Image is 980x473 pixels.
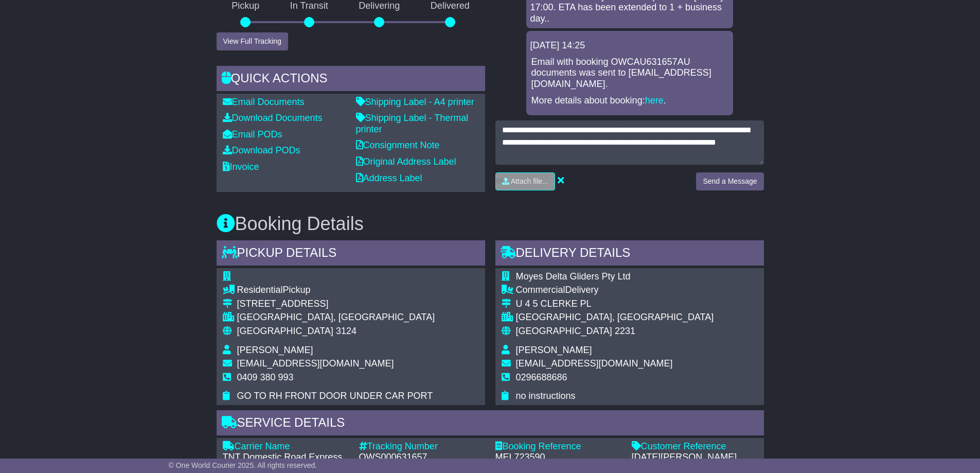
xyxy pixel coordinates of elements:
[516,299,714,310] div: U 4 5 CLERKE PL
[696,172,763,190] button: Send a Message
[223,145,300,155] a: Download PODs
[237,312,435,323] div: [GEOGRAPHIC_DATA], [GEOGRAPHIC_DATA]
[516,358,673,369] span: [EMAIL_ADDRESS][DOMAIN_NAME]
[217,214,764,234] h3: Booking Details
[516,312,714,323] div: [GEOGRAPHIC_DATA], [GEOGRAPHIC_DATA]
[359,452,485,463] div: OWS000631657
[356,97,474,107] a: Shipping Label - A4 printer
[344,1,416,12] p: Delivering
[359,441,485,452] div: Tracking Number
[516,345,592,355] span: [PERSON_NAME]
[632,441,758,452] div: Customer Reference
[632,452,758,463] div: [DATE][PERSON_NAME]
[645,95,664,106] a: here
[516,326,612,336] span: [GEOGRAPHIC_DATA]
[217,66,485,94] div: Quick Actions
[169,461,317,469] span: © One World Courier 2025. All rights reserved.
[336,326,357,336] span: 3124
[356,156,456,167] a: Original Address Label
[237,345,313,355] span: [PERSON_NAME]
[237,372,294,382] span: 0409 380 993
[217,32,288,50] button: View Full Tracking
[275,1,344,12] p: In Transit
[415,1,485,12] p: Delivered
[531,95,728,107] p: More details about booking: .
[516,285,565,295] span: Commercial
[223,129,282,139] a: Email PODs
[223,113,323,123] a: Download Documents
[237,285,435,296] div: Pickup
[495,452,621,463] div: MEL723590
[531,57,728,90] p: Email with booking OWCAU631657AU documents was sent to [EMAIL_ADDRESS][DOMAIN_NAME].
[237,358,394,369] span: [EMAIL_ADDRESS][DOMAIN_NAME]
[516,271,631,282] span: Moyes Delta Gliders Pty Ltd
[217,240,485,268] div: Pickup Details
[356,140,440,150] a: Consignment Note
[356,173,422,183] a: Address Label
[516,285,714,296] div: Delivery
[223,441,349,452] div: Carrier Name
[516,391,576,401] span: no instructions
[237,391,433,401] span: GO TO RH FRONT DOOR UNDER CAR PORT
[530,40,729,51] div: [DATE] 14:25
[495,441,621,452] div: Booking Reference
[516,372,567,382] span: 0296688686
[237,299,435,310] div: [STREET_ADDRESS]
[223,452,349,463] div: TNT Domestic Road Express
[237,326,333,336] span: [GEOGRAPHIC_DATA]
[217,410,764,438] div: Service Details
[356,113,469,134] a: Shipping Label - Thermal printer
[217,1,275,12] p: Pickup
[223,162,259,172] a: Invoice
[223,97,305,107] a: Email Documents
[495,240,764,268] div: Delivery Details
[237,285,283,295] span: Residential
[615,326,635,336] span: 2231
